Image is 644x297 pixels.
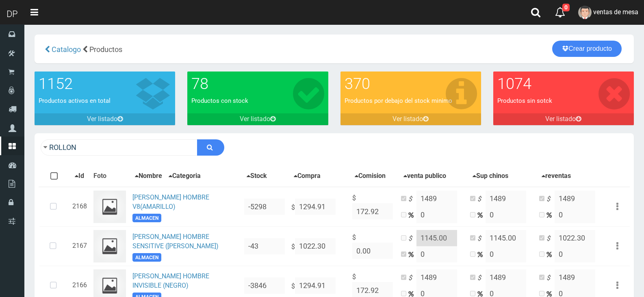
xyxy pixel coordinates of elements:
i: $ [408,195,416,204]
button: Compra [291,171,323,181]
i: $ [546,273,555,283]
td: $ [288,226,349,266]
span: ventas de mesa [593,8,638,16]
font: Ver listado [545,115,576,123]
i: $ [477,234,486,243]
span: Catalogo [52,45,81,54]
a: Crear producto [552,41,622,57]
font: Productos sin sotck [497,97,552,104]
span: Productos [89,45,122,54]
button: Comision [352,171,388,181]
span: 0 [562,4,570,11]
td: $ [349,187,398,227]
font: Productos por debajo del stock minimo [345,97,452,104]
td: $ [288,187,349,227]
button: Sup chinos [470,171,511,181]
a: [PERSON_NAME] HOMBRE V8(AMARILLO) [132,193,209,210]
font: Ver listado [240,115,270,123]
a: Ver listado [340,113,481,125]
font: Productos activos en total [39,97,111,104]
font: 1152 [39,75,73,93]
i: $ [477,195,486,204]
button: reventas [539,171,573,181]
font: 78 [191,75,208,93]
i: $ [546,195,555,204]
font: Ver listado [87,115,117,123]
th: Foto [90,166,129,187]
a: Catalogo [50,45,81,54]
button: Nombre [132,171,165,181]
td: 2167 [69,226,90,266]
font: Ver listado [392,115,423,123]
a: Ver listado [35,113,175,125]
font: 370 [345,75,370,93]
i: $ [477,273,486,283]
td: 2168 [69,187,90,227]
td: $ [349,226,398,266]
span: ALMACEN [132,214,161,222]
input: Ingrese su busqueda [41,139,197,156]
a: Ver listado [493,113,634,125]
i: $ [546,234,555,243]
a: Ver listado [187,113,328,125]
i: $ [408,273,416,283]
a: [PERSON_NAME] HOMBRE SENSITIVE ([PERSON_NAME]) [132,233,219,250]
img: ... [93,191,126,223]
img: User Image [578,6,592,19]
i: $ [408,234,416,243]
button: venta publico [401,171,449,181]
a: [PERSON_NAME] HOMBRE INVISIBLE (NEGRO) [132,272,209,289]
img: ... [93,230,126,262]
button: Categoria [166,171,203,181]
button: Id [72,171,87,181]
button: Stock [244,171,269,181]
font: Productos con stock [191,97,248,104]
font: 1074 [497,75,531,93]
